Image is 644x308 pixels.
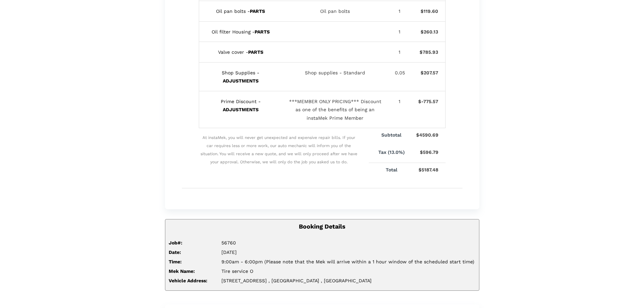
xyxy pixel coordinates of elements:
b: PARTS [248,49,263,55]
strong: Time: [169,259,182,264]
div: Oil pan bolts [286,7,384,16]
div: $-775.57 [415,97,438,122]
div: $207.57 [415,69,438,85]
span: [STREET_ADDRESS] [221,278,267,283]
b: ADJUSTMENTS [223,78,259,84]
div: [DATE] [216,249,481,255]
div: Tire service O [216,268,481,274]
div: Shop Supplies - [206,69,276,85]
div: 1 [395,97,404,122]
div: $785.93 [415,48,438,56]
strong: Date: [169,250,181,255]
b: ADJUSTMENTS [223,107,259,112]
strong: Vehicle Address: [169,278,207,283]
div: 56760 [216,240,481,246]
div: 1 [395,7,404,16]
div: ***MEMBER ONLY PRICING*** Discount as one of the benefits of being an instaMek Prime Member [286,97,384,122]
b: PARTS [250,8,265,14]
span: At instaMek, you will never get unexpected and expensive repair bills. If your car requires less ... [199,128,359,180]
div: Prime Discount - [206,97,276,122]
div: Oil filter Housing - [206,28,276,36]
div: 1 [395,48,404,56]
strong: Job#: [169,240,182,245]
p: $4590.69 [407,132,438,139]
h5: Booking Details [169,223,476,230]
b: PARTS [255,29,270,34]
strong: Mek Name: [169,268,195,274]
div: 9:00am - 6:00pm (Please note that the Mek will arrive within a 1 hour window of the scheduled sta... [216,259,481,265]
div: Shop supplies - Standard [286,69,384,85]
p: Total [376,166,407,174]
div: 0.05 [395,69,404,85]
span: , [GEOGRAPHIC_DATA] [321,278,372,283]
div: Oil pan bolts - [206,7,276,16]
span: , [GEOGRAPHIC_DATA] [268,278,319,283]
div: $119.60 [415,7,438,16]
p: $5187.48 [407,166,438,174]
div: 1 [395,28,404,36]
p: Tax (13.0%) [376,149,407,156]
div: $260.13 [415,28,438,36]
div: Valve cover - [206,48,276,56]
p: Subtotal [376,132,407,139]
p: $596.79 [407,149,438,156]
